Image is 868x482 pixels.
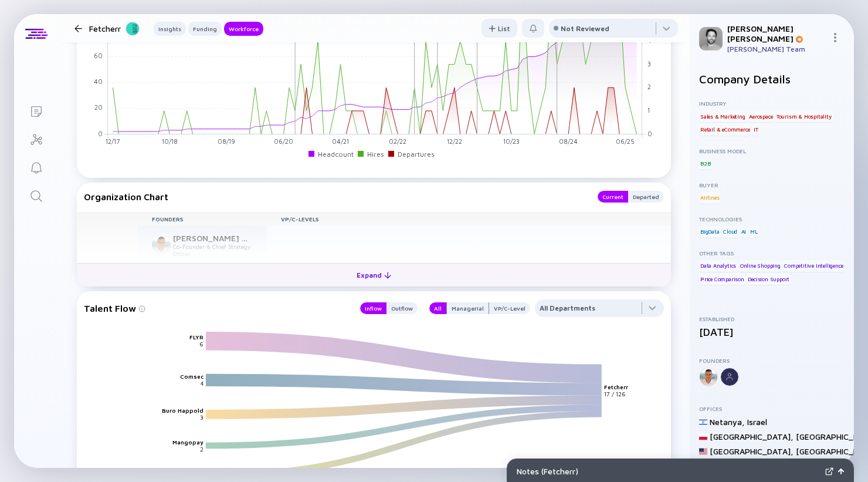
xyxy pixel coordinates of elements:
button: VP/C-Level [489,302,530,314]
div: Managerial [447,302,489,314]
div: Netanya , [710,417,745,427]
div: IT [752,124,759,136]
tspan: 20 [94,103,103,111]
tspan: 02/22 [389,137,406,145]
div: Talent Flow [84,299,348,317]
div: B2B [699,158,711,170]
div: BigData [699,226,721,238]
img: United States Flag [699,447,707,456]
div: [DATE] [699,326,845,338]
div: Online Shopping [739,260,782,272]
text: Mangopay [172,438,204,445]
div: Fetcherr [89,21,140,36]
div: AI [740,226,748,238]
div: Aerospace [748,110,774,122]
tspan: 12/22 [447,137,462,145]
a: Reminders [14,153,58,181]
text: Buro Happold [162,407,204,414]
button: Departed [628,191,664,203]
text: 17 / 126 [604,390,626,397]
h2: Company Details [699,72,845,86]
div: Decision Support [747,273,791,285]
tspan: 2 [647,83,651,90]
a: Search [14,181,58,209]
div: Notes ( Fetcherr ) [517,466,820,476]
div: Funding [188,23,222,35]
div: Buyer [699,181,845,188]
tspan: 12/17 [106,137,120,145]
text: Fetcherr [604,383,628,390]
div: Airlines [699,192,720,204]
text: FLYR [189,333,204,341]
tspan: 10/23 [503,137,520,145]
div: [GEOGRAPHIC_DATA] , [710,446,794,456]
div: Founders [699,357,845,364]
div: Established [699,315,845,322]
div: Industry [699,100,845,107]
div: Expand [350,266,398,284]
div: Insights [154,23,186,35]
tspan: 0 [98,129,103,137]
button: Workforce [224,22,263,36]
div: [PERSON_NAME] [PERSON_NAME] [727,23,826,43]
img: Expand Notes [825,467,833,476]
div: Workforce [224,23,263,35]
tspan: 06/25 [616,137,635,145]
text: 3 [200,414,204,421]
img: Matt Profile Picture [699,27,723,50]
tspan: 40 [94,77,103,85]
tspan: 06/20 [274,137,293,145]
text: Comsec [180,373,204,380]
div: Israel [747,417,767,427]
a: Lists [14,96,58,124]
text: 2 [200,445,204,452]
a: Investor Map [14,124,58,153]
div: Cloud [722,226,738,238]
div: Retail & eCommerce [699,124,751,136]
div: Not Reviewed [561,24,609,33]
img: Menu [830,33,840,42]
div: List [482,19,517,38]
button: All [429,302,446,314]
div: Sales & Marketing [699,110,747,122]
img: Poland Flag [699,433,707,441]
button: Insights [154,22,186,36]
div: Price Comparison [699,273,745,285]
div: Data Analytics [699,260,737,272]
tspan: 0 [647,129,652,137]
img: Israel Flag [699,418,707,426]
tspan: 08/24 [559,137,578,145]
div: Offices [699,405,845,412]
button: Inflow [360,302,386,314]
button: List [482,19,517,38]
div: Technologies [699,215,845,223]
div: Tourism & Hospitality [775,110,833,122]
button: Outflow [386,302,418,314]
text: 4 [201,380,204,387]
div: ML [749,226,759,238]
text: EPAM Systems [161,468,204,475]
img: Open Notes [838,468,844,474]
div: Business Model [699,147,845,154]
div: Other Tags [699,250,845,257]
tspan: 3 [647,59,651,67]
tspan: 08/19 [218,137,235,145]
tspan: 60 [94,52,103,59]
button: Current [598,191,628,203]
button: Funding [188,22,222,36]
text: 6 [199,341,204,348]
div: [GEOGRAPHIC_DATA] , [710,432,794,441]
tspan: 10/18 [162,137,178,145]
div: Competitive Intelligence [783,260,844,272]
div: [PERSON_NAME] Team [727,45,826,53]
div: Organization Chart [84,191,586,203]
tspan: 1 [647,106,650,114]
button: Managerial [446,302,489,314]
tspan: 04/21 [332,137,349,145]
